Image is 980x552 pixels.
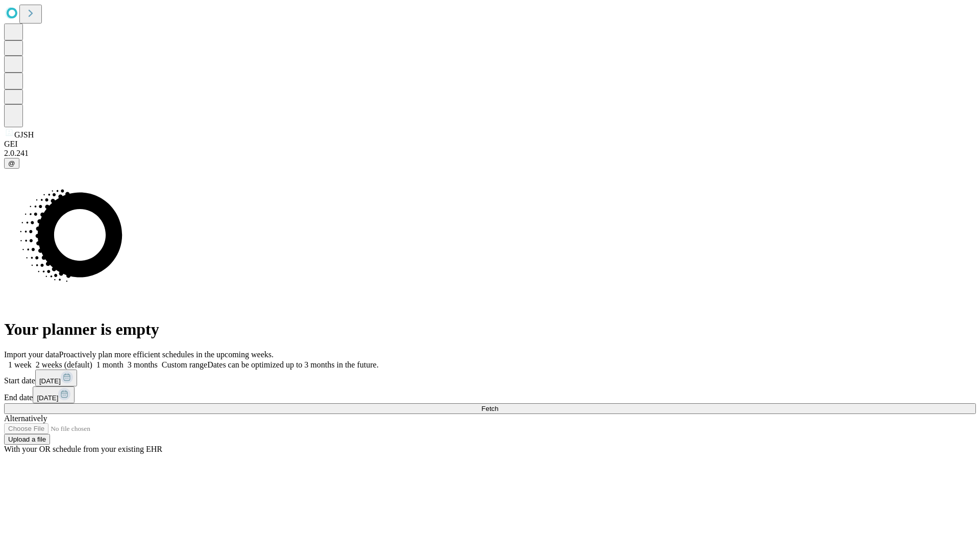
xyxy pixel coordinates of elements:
span: [DATE] [39,377,61,385]
div: End date [4,386,976,403]
h1: Your planner is empty [4,320,976,339]
div: Start date [4,370,976,386]
span: Fetch [481,405,498,412]
span: [DATE] [37,394,58,402]
span: GJSH [14,130,34,139]
div: 2.0.241 [4,149,976,158]
span: Import your data [4,350,59,359]
span: With your OR schedule from your existing EHR [4,445,162,453]
button: Fetch [4,403,976,414]
span: Alternatively [4,414,47,423]
span: @ [8,159,15,167]
span: Custom range [162,360,207,369]
span: 1 month [96,360,124,369]
div: GEI [4,140,976,149]
span: Dates can be optimized up to 3 months in the future. [207,360,378,369]
span: Proactively plan more efficient schedules in the upcoming weeks. [59,350,274,359]
span: 2 weeks (default) [36,360,92,369]
button: [DATE] [35,370,77,386]
button: Upload a file [4,434,50,445]
span: 1 week [8,360,32,369]
button: @ [4,158,19,169]
span: 3 months [128,360,158,369]
button: [DATE] [33,386,75,403]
